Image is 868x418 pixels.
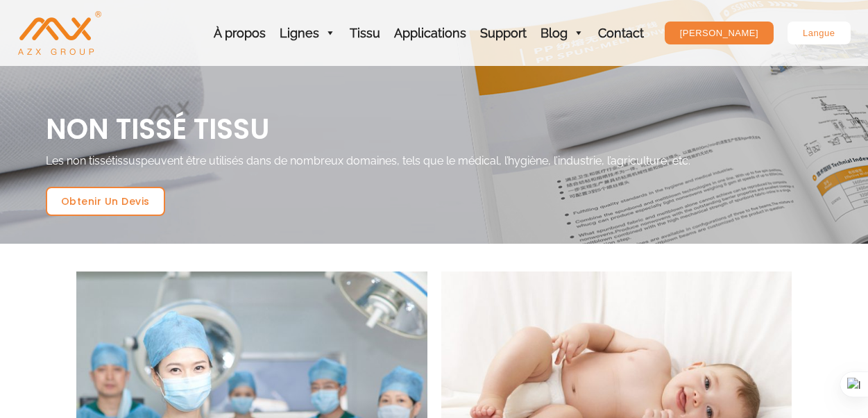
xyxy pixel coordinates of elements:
a: Langue [788,22,850,44]
span: tissus [112,154,141,167]
p: Les non tissé [46,154,823,169]
span: Obtenir un devis [61,197,150,206]
a: [PERSON_NAME] [665,22,774,44]
a: Obtenir un devis [46,187,165,216]
span: peuvent être utilisés dans de nombreux domaines, tels que le médical, l’hygiène, l’industrie, l’a... [141,154,690,167]
h1: Non Tissé Tissu [46,111,823,147]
